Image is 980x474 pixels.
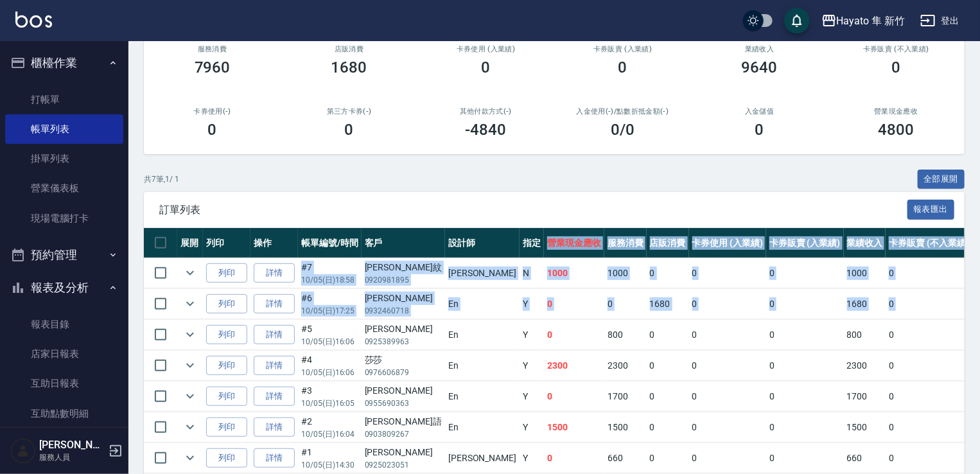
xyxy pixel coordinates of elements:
td: 0 [886,289,972,319]
h3: 0 [345,121,354,139]
td: N [520,258,544,288]
p: 0932460718 [365,305,442,317]
td: Y [520,412,544,443]
td: 0 [886,443,972,473]
td: 0 [647,258,689,288]
td: Y [520,382,544,412]
td: #2 [298,412,362,443]
th: 卡券販賣 (不入業績) [886,228,972,258]
td: 1500 [604,412,647,443]
td: 0 [689,382,767,412]
td: 660 [844,443,886,473]
td: 0 [647,412,689,443]
td: 0 [604,289,647,319]
p: 共 7 筆, 1 / 1 [144,173,179,185]
div: [PERSON_NAME] [365,322,442,336]
div: [PERSON_NAME] [365,292,442,305]
a: 詳情 [254,325,295,345]
td: 0 [766,382,844,412]
td: 0 [689,289,767,319]
h3: 0 [482,58,491,76]
a: 帳單列表 [5,114,123,144]
h2: 營業現金應收 [843,107,949,116]
td: 0 [544,443,604,473]
h2: 卡券販賣 (不入業績) [843,45,949,53]
td: 0 [766,443,844,473]
th: 店販消費 [647,228,689,258]
td: 0 [886,412,972,443]
a: 打帳單 [5,85,123,114]
th: 卡券販賣 (入業績) [766,228,844,258]
button: expand row [180,294,200,313]
td: 1000 [604,258,647,288]
td: 0 [689,320,767,350]
button: 登出 [915,9,965,33]
div: [PERSON_NAME]語 [365,415,442,428]
th: 指定 [520,228,544,258]
th: 客戶 [362,228,445,258]
td: 800 [844,320,886,350]
h3: 服務消費 [159,45,265,53]
h3: 0 [618,58,627,76]
span: 訂單列表 [159,204,907,216]
td: Y [520,351,544,381]
p: 0925023051 [365,459,442,471]
p: 0976606879 [365,367,442,378]
p: 10/05 (日) 16:06 [301,336,358,347]
td: 1680 [647,289,689,319]
td: 1700 [844,382,886,412]
h3: 0 [755,121,764,139]
button: 報表及分析 [5,271,123,304]
td: 0 [689,443,767,473]
button: expand row [180,387,200,406]
th: 列印 [203,228,250,258]
td: [PERSON_NAME] [445,258,520,288]
td: En [445,382,520,412]
a: 詳情 [254,356,295,376]
div: [PERSON_NAME]紋 [365,261,442,274]
td: 0 [766,351,844,381]
div: Hayato 隼 新竹 [837,13,905,29]
button: expand row [180,356,200,375]
td: 0 [544,382,604,412]
a: 現場電腦打卡 [5,204,123,233]
button: expand row [180,417,200,437]
a: 互助日報表 [5,369,123,398]
td: 0 [689,258,767,288]
h3: 0 /0 [611,121,634,139]
td: 660 [604,443,647,473]
h3: -4840 [466,121,507,139]
h2: 卡券使用 (入業績) [433,45,539,53]
h3: 0 [208,121,217,139]
h3: 7960 [195,58,231,76]
button: save [784,8,810,33]
a: 互助點數明細 [5,399,123,428]
td: Y [520,320,544,350]
button: expand row [180,263,200,283]
td: 0 [647,320,689,350]
h2: 業績收入 [706,45,812,53]
button: 列印 [206,417,247,437]
td: En [445,320,520,350]
a: 詳情 [254,417,295,437]
td: En [445,412,520,443]
td: 2300 [844,351,886,381]
td: #6 [298,289,362,319]
h2: 第三方卡券(-) [296,107,402,116]
button: 櫃檯作業 [5,46,123,80]
h2: 卡券販賣 (入業績) [570,45,676,53]
th: 營業現金應收 [544,228,604,258]
td: 0 [544,320,604,350]
a: 店家日報表 [5,339,123,369]
td: 0 [647,382,689,412]
p: 10/05 (日) 16:04 [301,428,358,440]
h5: [PERSON_NAME] [39,439,105,452]
h2: 卡券使用(-) [159,107,265,116]
td: 0 [886,351,972,381]
th: 卡券使用 (入業績) [689,228,767,258]
button: expand row [180,325,200,344]
a: 詳情 [254,448,295,468]
button: 列印 [206,294,247,314]
div: 莎莎 [365,353,442,367]
h2: 店販消費 [296,45,402,53]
